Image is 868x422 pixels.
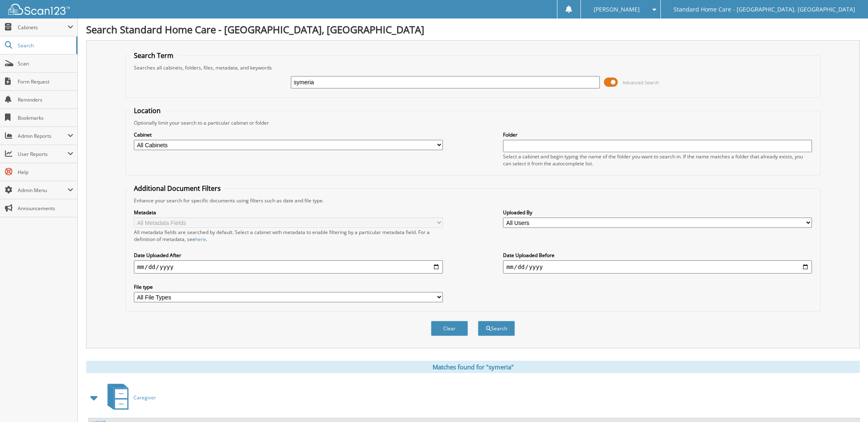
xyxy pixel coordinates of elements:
[18,205,73,212] span: Announcements
[86,361,860,373] div: Matches found for "symeria"
[134,131,443,138] label: Cabinet
[130,184,225,193] legend: Additional Document Filters
[594,7,640,12] span: [PERSON_NAME]
[431,321,468,336] button: Clear
[18,169,73,176] span: Help
[622,79,659,86] span: Advanced Search
[503,153,812,167] div: Select a cabinet and begin typing the name of the folder you want to search in. If the name match...
[130,64,816,71] div: Searches all cabinets, folders, files, metadata, and keywords
[18,151,68,158] span: User Reports
[8,4,70,15] img: scan123-logo-white.svg
[18,24,68,31] span: Cabinets
[478,321,515,336] button: Search
[130,197,816,204] div: Enhance your search for specific documents using filters such as date and file type.
[503,252,812,259] label: Date Uploaded Before
[134,283,443,290] label: File type
[130,119,816,126] div: Optionally limit your search to a particular cabinet or folder
[18,187,68,194] span: Admin Menu
[503,209,812,216] label: Uploaded By
[134,209,443,216] label: Metadata
[103,381,156,414] a: Caregiver
[18,42,72,49] span: Search
[18,132,68,139] span: Admin Reports
[674,7,855,12] span: Standard Home Care - [GEOGRAPHIC_DATA], [GEOGRAPHIC_DATA]
[130,106,165,115] legend: Location
[134,229,443,243] div: All metadata fields are searched by default. Select a cabinet with metadata to enable filtering b...
[503,260,812,274] input: end
[134,252,443,259] label: Date Uploaded After
[130,51,178,60] legend: Search Term
[18,114,73,121] span: Bookmarks
[195,236,206,243] a: here
[134,260,443,274] input: start
[18,78,73,85] span: Form Request
[503,131,812,138] label: Folder
[18,96,73,103] span: Reminders
[133,394,156,401] span: Caregiver
[18,60,73,67] span: Scan
[86,23,860,36] h1: Search Standard Home Care - [GEOGRAPHIC_DATA], [GEOGRAPHIC_DATA]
